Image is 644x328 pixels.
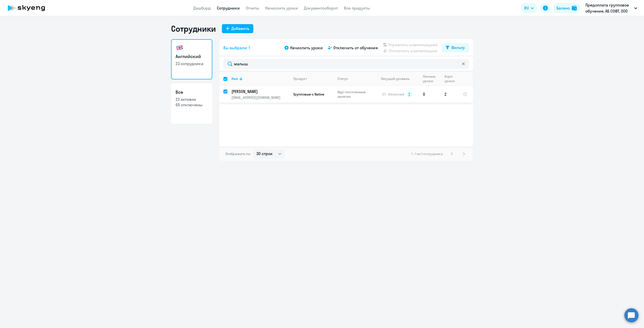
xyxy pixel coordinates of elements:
a: [PERSON_NAME] [231,89,289,94]
div: Текущий уровень [376,76,419,81]
div: Добавить [231,25,249,31]
div: Фильтр [451,44,465,51]
button: Предоплата групповое обучение, АБ СОФТ, ООО [583,2,640,14]
div: Корп. уроки [445,74,459,83]
a: Дашборд [193,6,211,11]
a: Отчеты [246,6,259,11]
input: Поиск по имени, email, продукту или статусу [223,59,469,69]
h3: Английский [176,53,208,60]
p: 23 активно [176,97,208,102]
div: Личные уроки [423,74,437,83]
span: Отображать по: [225,152,251,156]
a: Документооборот [304,6,338,11]
button: Добавить [222,24,253,33]
div: Корп. уроки [445,74,455,83]
h3: Все [176,89,208,96]
div: Продукт [293,76,307,81]
button: Фильтр [442,43,469,52]
div: Имя [231,76,289,81]
img: balance [572,6,577,11]
div: Статус [337,76,348,81]
td: 2 [440,86,459,103]
p: [PERSON_NAME] [231,89,288,94]
span: Отключить от обучения [333,45,378,51]
a: Английский23 сотрудника [171,39,212,79]
div: Текущий уровень [381,76,410,81]
a: Сотрудники [217,6,240,11]
button: Балансbalance [553,3,580,13]
p: 23 сотрудника [176,61,208,66]
p: [EMAIL_ADDRESS][DOMAIN_NAME] [231,95,289,100]
span: Начислить уроки [290,45,323,51]
span: RU [524,5,529,11]
button: RU [521,3,537,13]
span: Вы выбрали: 1 [223,45,250,51]
a: Начислить уроки [265,6,298,11]
div: Продукт [293,76,333,81]
span: C1 - Advanced [382,92,404,97]
h1: Сотрудники [171,24,216,34]
div: Личные уроки [423,74,440,83]
div: Имя [231,76,238,81]
span: 1 - 1 из 1 сотрудника [411,152,443,156]
p: Предоплата групповое обучение, АБ СОФТ, ООО [585,2,632,14]
div: Баланс [556,5,570,11]
td: 0 [419,86,440,103]
div: Статус [337,76,372,81]
p: Идут постоянные занятия [337,90,372,99]
img: english [176,44,184,52]
p: 65 отключены [176,102,208,108]
a: Все продукты [344,6,370,11]
a: Все23 активно65 отключены [171,83,212,124]
span: Групповые с Native [293,92,324,97]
